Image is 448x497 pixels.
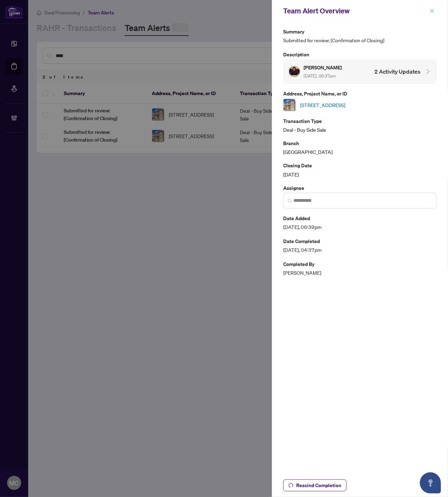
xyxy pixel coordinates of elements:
span: [PERSON_NAME] [283,269,437,277]
div: Profile Icon[PERSON_NAME] [DATE], 06:37pm2 Activity Updates [283,59,437,84]
button: Rescind Completion [283,479,347,491]
img: search_icon [288,199,292,203]
div: Deal - Buy Side Sale [283,117,437,133]
p: Assignee [283,184,437,192]
p: Closing Date [283,161,437,169]
p: Date Added [283,214,437,222]
div: [GEOGRAPHIC_DATA] [283,139,437,156]
span: undo [288,483,293,488]
span: [DATE], 06:37pm [304,73,336,79]
a: [STREET_ADDRESS] [300,101,345,109]
p: Summary [283,27,437,36]
span: collapsed [425,68,431,75]
div: Team Alert Overview [283,6,428,16]
h5: [PERSON_NAME] [304,63,343,72]
div: [DATE] [283,161,437,178]
img: thumbnail-img [284,99,295,111]
p: Transaction Type [283,117,437,125]
p: Date Completed [283,237,437,245]
p: Description [283,50,437,58]
span: close [430,8,435,13]
span: Rescind Completion [296,480,341,491]
span: [DATE], 04:37pm [283,246,437,254]
h4: 2 Activity Updates [374,67,421,76]
img: Profile Icon [289,66,300,77]
span: Submitted for review: [Confirmation of Closing] [283,36,437,44]
span: [DATE], 06:39pm [283,223,437,231]
p: Completed By [283,260,437,268]
button: Open asap [420,472,441,493]
p: Branch [283,139,437,147]
p: Address, Project Name, or ID [283,89,437,98]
